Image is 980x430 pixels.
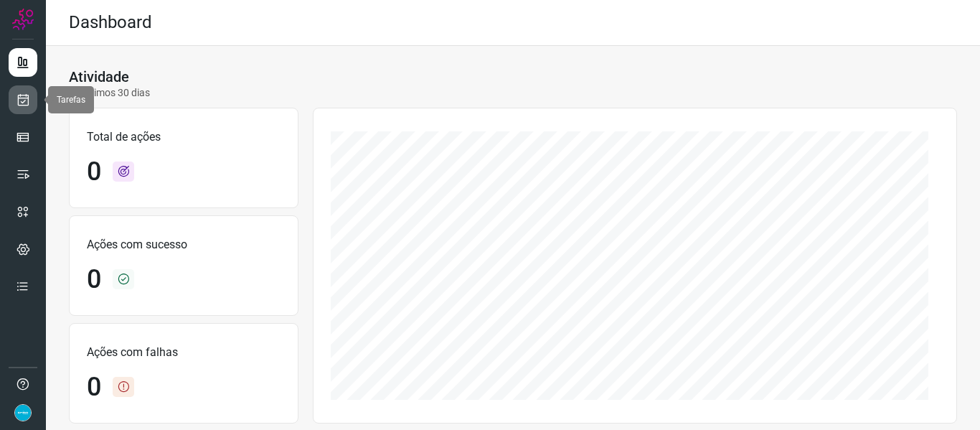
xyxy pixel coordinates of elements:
p: Últimos 30 dias [69,85,150,101]
img: 86fc21c22a90fb4bae6cb495ded7e8f6.png [14,404,32,421]
h1: 0 [87,156,101,187]
h1: 0 [87,372,101,403]
span: Tarefas [57,95,85,105]
h1: 0 [87,264,101,295]
h3: Atividade [69,68,129,85]
h2: Dashboard [69,12,152,33]
p: Ações com falhas [87,344,281,361]
img: Logo [12,9,34,30]
p: Total de ações [87,128,281,146]
p: Ações com sucesso [87,236,281,253]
